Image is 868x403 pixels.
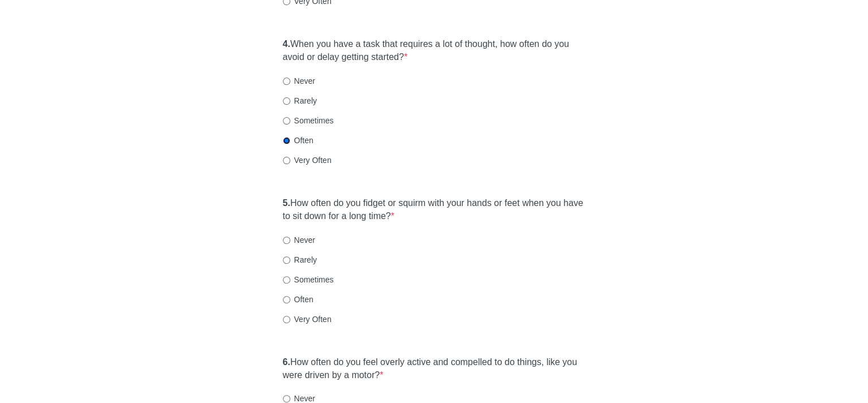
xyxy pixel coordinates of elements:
label: Very Often [283,155,332,166]
label: Often [283,294,313,305]
input: Sometimes [283,117,290,125]
strong: 6. [283,357,290,367]
label: Never [283,234,315,246]
input: Sometimes [283,276,290,284]
label: How often do you feel overly active and compelled to do things, like you were driven by a motor? [283,356,586,382]
input: Never [283,395,290,402]
input: Often [283,296,290,303]
label: Rarely [283,254,317,265]
label: When you have a task that requires a lot of thought, how often do you avoid or delay getting star... [283,38,586,64]
label: Never [283,75,315,87]
input: Very Often [283,316,290,323]
label: Sometimes [283,115,334,126]
strong: 4. [283,39,290,49]
label: Often [283,135,313,146]
input: Never [283,78,290,85]
strong: 5. [283,198,290,208]
input: Rarely [283,97,290,105]
label: Very Often [283,314,332,325]
label: How often do you fidget or squirm with your hands or feet when you have to sit down for a long time? [283,197,586,223]
label: Sometimes [283,274,334,285]
input: Rarely [283,256,290,264]
input: Often [283,137,290,144]
label: Rarely [283,95,317,106]
input: Very Often [283,157,290,164]
input: Never [283,237,290,244]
